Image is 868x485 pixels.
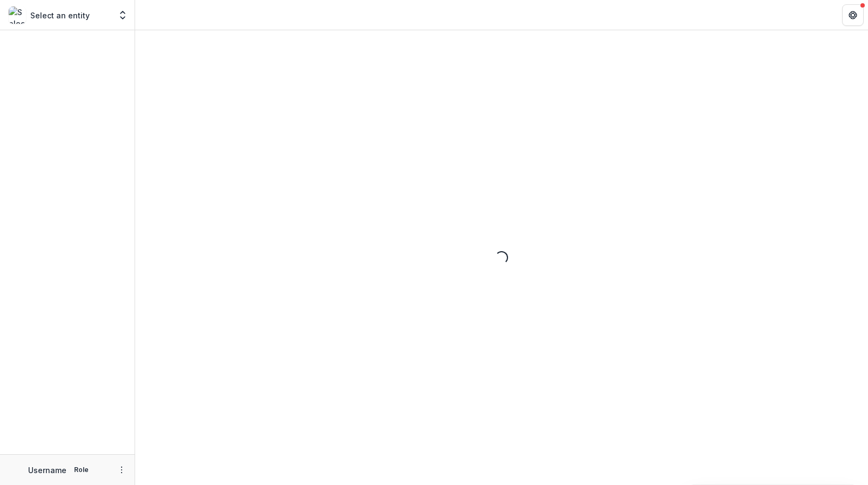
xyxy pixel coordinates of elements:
button: Open entity switcher [115,4,130,26]
button: More [115,463,128,476]
p: Select an entity [30,10,90,21]
p: Role [71,465,92,475]
img: Select an entity [9,6,26,24]
button: Get Help [842,4,864,26]
p: Username [28,464,66,476]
